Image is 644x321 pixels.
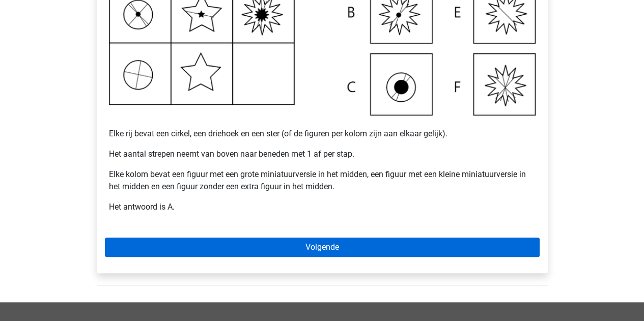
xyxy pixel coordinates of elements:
[109,148,536,160] p: Het aantal strepen neemt van boven naar beneden met 1 af per stap.
[105,238,540,257] a: Volgende
[109,201,536,213] p: Het antwoord is A.
[109,168,536,193] p: Elke kolom bevat een figuur met een grote miniatuurversie in het midden, een figuur met een klein...
[109,115,536,140] p: Elke rij bevat een cirkel, een driehoek en een ster (of de figuren per kolom zijn aan elkaar geli...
